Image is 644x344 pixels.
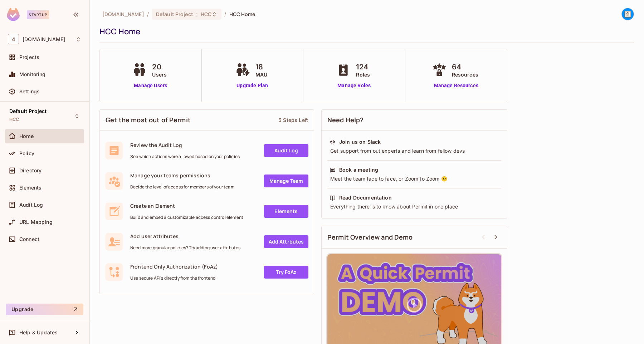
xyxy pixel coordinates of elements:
[327,233,413,242] span: Permit Overview and Demo
[130,184,234,190] span: Decide the level of access for members of your team
[264,205,308,218] a: Elements
[9,117,19,122] span: HCC
[6,304,83,315] button: Upgrade
[330,175,499,182] div: Meet the team face to face, or Zoom to Zoom 😉
[8,34,19,44] span: 4
[130,154,240,159] span: See which actions were allowed based on your policies
[19,236,39,242] span: Connect
[255,62,267,72] span: 18
[339,138,381,146] div: Join us on Slack
[156,11,193,18] span: Default Project
[130,275,218,281] span: Use secure API's directly from the frontend
[224,11,226,18] li: /
[330,147,499,154] div: Get support from out experts and learn from fellow devs
[264,175,308,187] a: Manage Team
[27,10,49,19] div: Startup
[19,185,42,191] span: Elements
[278,117,308,123] div: 5 Steps Left
[23,36,65,42] span: Workspace: 46labs.com
[9,108,47,114] span: Default Project
[99,26,630,37] div: HCC Home
[622,8,634,20] img: naeem.sarwar@46labs.com
[152,71,167,78] span: Users
[7,8,20,21] img: SReyMgAAAABJRU5ErkJggg==
[130,172,234,179] span: Manage your teams permissions
[196,11,198,17] span: :
[335,82,374,89] a: Manage Roles
[356,62,370,72] span: 124
[19,54,39,60] span: Projects
[452,62,478,72] span: 64
[147,11,149,18] li: /
[330,203,499,210] div: Everything there is to know about Permit in one place
[452,71,478,78] span: Resources
[19,89,40,94] span: Settings
[201,11,211,18] span: HCC
[130,202,243,209] span: Create an Element
[130,263,218,270] span: Frontend Only Authorization (FoAz)
[130,142,240,148] span: Review the Audit Log
[19,219,53,225] span: URL Mapping
[19,151,34,156] span: Policy
[430,82,482,89] a: Manage Resources
[327,116,364,124] span: Need Help?
[264,235,308,248] a: Add Attrbutes
[130,245,240,251] span: Need more granular policies? Try adding user attributes
[130,233,240,240] span: Add user attributes
[19,72,46,77] span: Monitoring
[229,11,255,18] span: HCC Home
[19,330,58,335] span: Help & Updates
[234,82,271,89] a: Upgrade Plan
[264,266,308,279] a: Try FoAz
[130,215,243,220] span: Build and embed a customizable access control element
[339,166,378,173] div: Book a meeting
[131,82,170,89] a: Manage Users
[106,116,191,124] span: Get the most out of Permit
[339,194,392,201] div: Read Documentation
[19,168,42,173] span: Directory
[356,71,370,78] span: Roles
[19,202,43,208] span: Audit Log
[19,133,34,139] span: Home
[264,144,308,157] a: Audit Log
[152,62,167,72] span: 20
[102,11,144,18] span: the active workspace
[255,71,267,78] span: MAU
